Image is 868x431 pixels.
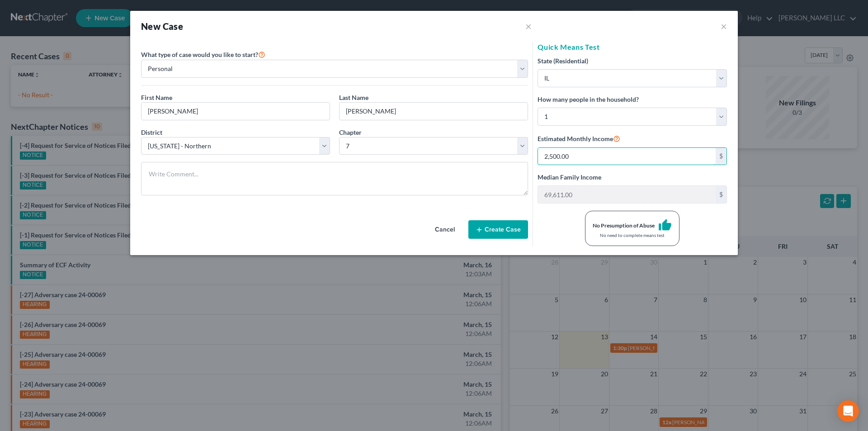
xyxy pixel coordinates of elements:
div: No Presumption of Abuse [593,222,655,229]
div: $ [716,148,726,165]
label: How many people in the household? [538,95,639,104]
input: 0.00 [538,148,716,165]
strong: New Case [141,21,183,32]
span: Last Name [339,94,368,101]
label: Median Family Income [538,172,601,182]
span: First Name [141,94,172,101]
label: Estimated Monthly Income [538,133,620,144]
div: $ [716,186,726,203]
h5: Quick Means Test [538,42,727,52]
span: District [141,128,162,136]
div: No need to complete means test [593,232,672,238]
input: Enter First Name [142,103,330,120]
i: thumb_up [658,218,672,232]
div: Open Intercom Messenger [837,400,859,422]
button: Cancel [425,221,465,239]
input: 0.00 [538,186,716,203]
button: Create Case [468,220,528,239]
button: × [525,20,532,33]
span: Chapter [339,128,362,136]
label: What type of case would you like to start? [141,49,265,60]
input: Enter Last Name [340,103,528,120]
button: × [721,21,727,32]
span: State (Residential) [538,57,588,65]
